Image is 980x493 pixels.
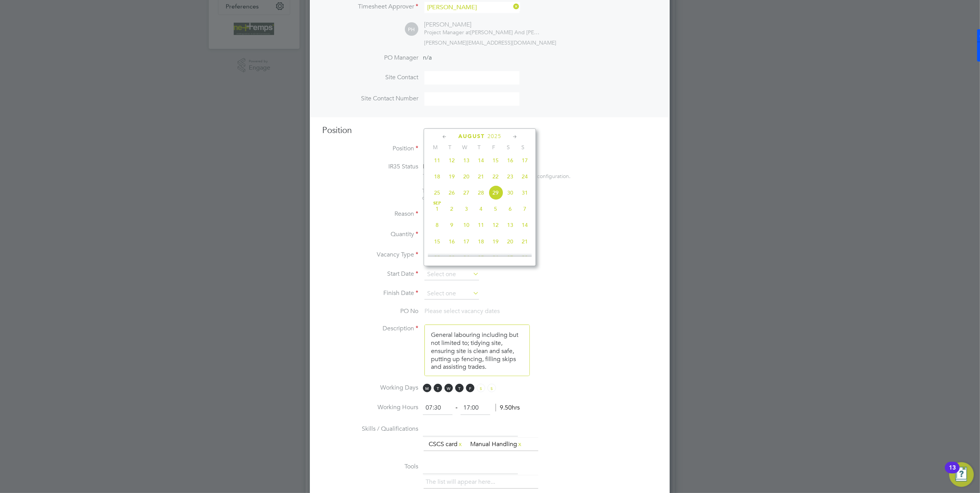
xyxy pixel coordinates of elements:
span: 14 [474,153,488,168]
label: IR35 Status [322,163,418,171]
div: 13 [949,468,956,478]
span: 27 [503,250,517,265]
span: 26 [488,250,503,265]
span: ‐ [454,404,459,411]
span: August [458,133,485,140]
span: 5 [488,202,503,216]
span: The status determination for this position can be updated after creating the vacancy [422,187,526,201]
span: 29 [488,185,503,200]
label: PO No [322,307,418,315]
span: 28 [517,250,532,265]
span: 27 [459,185,474,200]
span: 15 [430,234,444,249]
label: Finish Date [322,289,418,297]
span: PH [405,23,418,36]
label: Quantity [322,230,418,238]
span: Sep [430,202,444,205]
span: 16 [503,153,517,168]
li: The list will appear here... [426,477,498,487]
span: 21 [517,234,532,249]
span: 17 [459,234,474,249]
span: S [477,384,485,392]
span: 4 [474,202,488,216]
label: Position [322,145,418,153]
label: PO Manager [322,54,418,62]
span: 14 [517,218,532,232]
span: 24 [459,250,474,265]
span: M [428,144,443,151]
span: 8 [430,218,444,232]
span: 23 [503,169,517,184]
span: 18 [474,234,488,249]
span: 24 [517,169,532,184]
label: Timesheet Approver [322,3,418,11]
label: Start Date [322,270,418,278]
span: 10 [459,218,474,232]
span: 20 [503,234,517,249]
span: 22 [430,250,444,265]
span: 26 [444,185,459,200]
span: 12 [444,153,459,168]
span: 30 [503,185,517,200]
span: 16 [444,234,459,249]
input: Select one [424,288,479,300]
span: 20 [459,169,474,184]
label: Working Hours [322,403,418,411]
label: Site Contact [322,73,418,82]
label: Site Contact Number [322,95,418,103]
span: 19 [488,234,503,249]
label: Description [322,325,418,333]
span: 25 [430,185,444,200]
span: S [488,384,496,392]
span: 6 [503,202,517,216]
span: 12 [488,218,503,232]
a: x [517,439,522,449]
span: W [444,384,453,392]
span: 9.50hrs [496,404,520,411]
span: 11 [474,218,488,232]
span: W [457,144,472,151]
label: Reason [322,210,418,218]
span: S [501,144,516,151]
label: Working Days [322,384,418,392]
span: [PERSON_NAME][EMAIL_ADDRESS][DOMAIN_NAME] [424,39,556,46]
span: T [443,144,457,151]
span: 22 [488,169,503,184]
span: Project Manager at [424,29,470,36]
span: 2025 [488,133,501,140]
span: 1 [430,202,444,216]
span: T [472,144,486,151]
span: 15 [488,153,503,168]
div: This feature can be enabled under this client's configuration. [423,171,571,180]
span: F [466,384,474,392]
label: Tools [322,463,418,471]
span: M [423,384,431,392]
span: 13 [503,218,517,232]
span: 28 [474,185,488,200]
span: 18 [430,169,444,184]
input: 08:00 [423,401,453,415]
span: 13 [459,153,474,168]
span: Please select vacancy dates [424,307,500,315]
span: 11 [430,153,444,168]
span: T [434,384,442,392]
span: 25 [474,250,488,265]
span: 17 [517,153,532,168]
span: 31 [517,185,532,200]
span: 19 [444,169,459,184]
span: 7 [517,202,532,216]
button: Open Resource Center, 13 new notifications [949,462,974,487]
a: x [458,439,463,449]
span: 9 [444,218,459,232]
input: Select one [424,269,479,280]
span: S [516,144,530,151]
h3: Position [322,125,657,136]
span: 21 [474,169,488,184]
span: F [486,144,501,151]
span: 23 [444,250,459,265]
label: Vacancy Type [322,251,418,259]
span: 2 [444,202,459,216]
span: n/a [423,54,432,62]
input: Search for... [424,2,519,13]
span: Disabled for this client. [423,163,486,170]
